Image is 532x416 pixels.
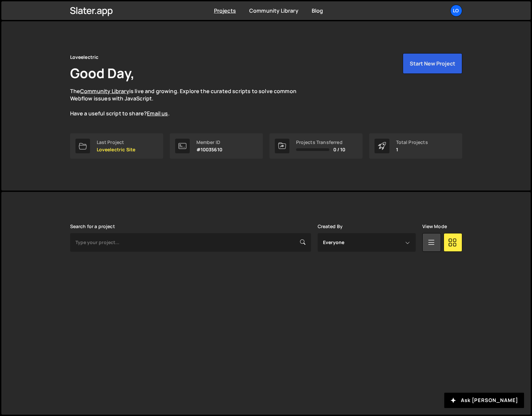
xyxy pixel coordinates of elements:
[147,110,168,117] a: Email us
[249,7,298,14] a: Community Library
[296,140,346,145] div: Projects Transferred
[214,7,236,14] a: Projects
[403,53,462,74] button: Start New Project
[196,147,222,152] p: #10035610
[80,87,129,95] a: Community Library
[95,277,175,288] small: Created by [PERSON_NAME][EMAIL_ADDRESS][DOMAIN_NAME]
[70,87,309,117] p: The is live and growing. Explore the curated scripts to solve common Webflow issues with JavaScri...
[444,393,524,408] button: Ask [PERSON_NAME]
[95,268,175,275] h2: Loveelectric Site
[70,133,163,159] a: Last Project Loveelectric Site
[70,268,195,309] a: Lo Loveelectric Site Created by [PERSON_NAME][EMAIL_ADDRESS][DOMAIN_NAME] 74 pages, last updated ...
[70,268,91,289] div: Lo
[97,147,136,152] p: Loveelectric Site
[396,147,428,152] p: 1
[318,224,343,229] label: Created By
[333,147,346,152] span: 0 / 10
[70,53,99,61] div: Loveelectric
[312,7,323,14] a: Blog
[450,5,462,17] a: Lo
[70,233,311,252] input: Type your project...
[70,64,135,82] h1: Good Day,
[97,140,136,145] div: Last Project
[196,140,222,145] div: Member ID
[70,224,115,229] label: Search for a project
[70,289,195,309] div: 74 pages, last updated by [DATE]
[422,224,447,229] label: View Mode
[396,140,428,145] div: Total Projects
